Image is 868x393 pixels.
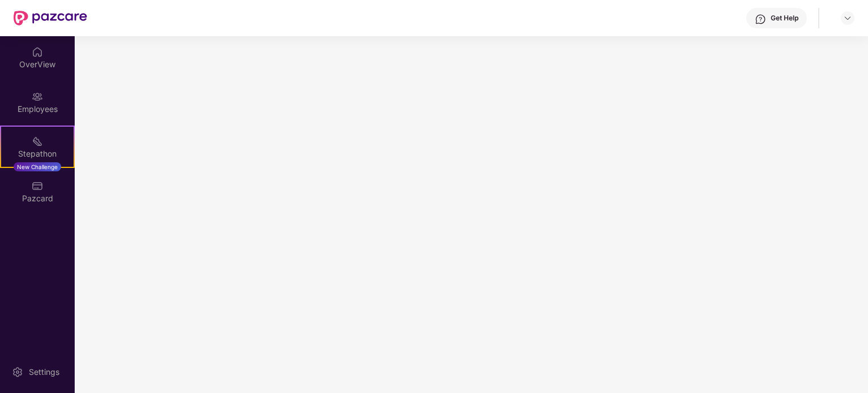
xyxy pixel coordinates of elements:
[771,14,798,23] div: Get Help
[755,14,766,25] img: svg+xml;base64,PHN2ZyBpZD0iSGVscC0zMngzMiIgeG1sbnM9Imh0dHA6Ly93d3cudzMub3JnLzIwMDAvc3ZnIiB3aWR0aD...
[14,162,61,171] div: New Challenge
[32,180,43,192] img: svg+xml;base64,PHN2ZyBpZD0iUGF6Y2FyZCIgeG1sbnM9Imh0dHA6Ly93d3cudzMub3JnLzIwMDAvc3ZnIiB3aWR0aD0iMj...
[14,11,87,25] img: New Pazcare Logo
[32,46,43,58] img: svg+xml;base64,PHN2ZyBpZD0iSG9tZSIgeG1sbnM9Imh0dHA6Ly93d3cudzMub3JnLzIwMDAvc3ZnIiB3aWR0aD0iMjAiIG...
[32,91,43,102] img: svg+xml;base64,PHN2ZyBpZD0iRW1wbG95ZWVzIiB4bWxucz0iaHR0cDovL3d3dy53My5vcmcvMjAwMC9zdmciIHdpZHRoPS...
[843,14,852,23] img: svg+xml;base64,PHN2ZyBpZD0iRHJvcGRvd24tMzJ4MzIiIHhtbG5zPSJodHRwOi8vd3d3LnczLm9yZy8yMDAwL3N2ZyIgd2...
[1,148,74,159] div: Stepathon
[32,136,43,147] img: svg+xml;base64,PHN2ZyB4bWxucz0iaHR0cDovL3d3dy53My5vcmcvMjAwMC9zdmciIHdpZHRoPSIyMSIgaGVpZ2h0PSIyMC...
[25,366,63,378] div: Settings
[12,366,23,378] img: svg+xml;base64,PHN2ZyBpZD0iU2V0dGluZy0yMHgyMCIgeG1sbnM9Imh0dHA6Ly93d3cudzMub3JnLzIwMDAvc3ZnIiB3aW...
